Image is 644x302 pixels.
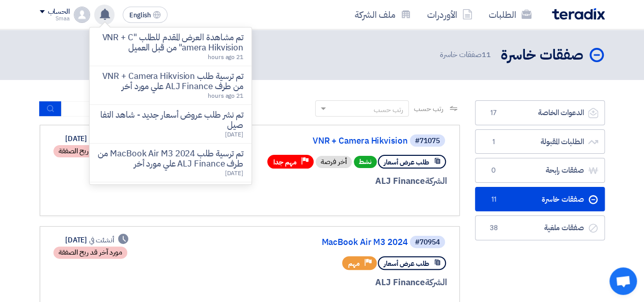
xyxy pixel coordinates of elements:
[384,259,429,268] span: طلب عرض أسعار
[475,215,605,240] a: صفقات ملغية38
[488,223,500,233] span: 38
[123,7,167,23] button: English
[481,3,540,26] a: الطلبات
[202,175,447,188] div: ALJ Finance
[488,195,500,205] span: 11
[62,101,204,117] input: ابحث بعنوان أو رقم الطلب
[225,130,243,139] span: [DATE]
[354,156,377,168] span: نشط
[89,235,114,245] span: أنشئت في
[273,157,297,167] span: مهم جدا
[488,137,500,147] span: 1
[129,12,151,19] span: English
[552,8,605,20] img: Teradix logo
[98,33,243,53] p: تم مشاهدة العرض المقدم للطلب "VNR + Camera Hikvision" من قبل العميل
[98,110,243,130] p: تم نشر طلب عروض أسعار جديد - شاهد التفاصيل
[414,103,443,114] span: رتب حسب
[440,49,493,61] span: صفقات خاسرة
[204,136,408,146] a: VNR + Camera Hikvision
[475,187,605,212] a: صفقات خاسرة11
[316,156,352,168] div: أخر فرصة
[488,108,500,118] span: 17
[98,149,243,169] p: تم ترسية طلب MacBook Air M3 2024 من طرف ALJ Finance علي مورد أخر
[208,91,243,100] span: 21 hours ago
[374,104,403,115] div: رتب حسب
[475,158,605,183] a: صفقات رابحة0
[415,239,440,246] div: #70954
[48,8,70,16] div: الحساب
[65,235,128,245] div: [DATE]
[501,45,583,65] h2: صفقات خاسرة
[208,52,243,62] span: 21 hours ago
[482,49,491,60] span: 11
[40,16,70,21] div: Smaa
[98,71,243,92] p: تم ترسية طلب VNR + Camera Hikvision من طرف ALJ Finance علي مورد أخر
[204,238,408,247] a: MacBook Air M3 2024
[425,276,447,289] span: الشركة
[348,259,360,268] span: مهم
[53,246,127,259] div: مورد آخر قد ربح الصفقة
[475,100,605,125] a: الدعوات الخاصة17
[425,175,447,187] span: الشركة
[609,267,637,295] a: Open chat
[65,133,128,144] div: [DATE]
[53,145,127,157] div: مورد آخر قد ربح الصفقة
[488,166,500,176] span: 0
[347,3,419,26] a: ملف الشركة
[384,157,429,167] span: طلب عرض أسعار
[419,3,481,26] a: الأوردرات
[74,7,90,23] img: profile_test.png
[415,138,440,145] div: #71075
[202,276,447,289] div: ALJ Finance
[475,129,605,154] a: الطلبات المقبولة1
[225,169,243,178] span: [DATE]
